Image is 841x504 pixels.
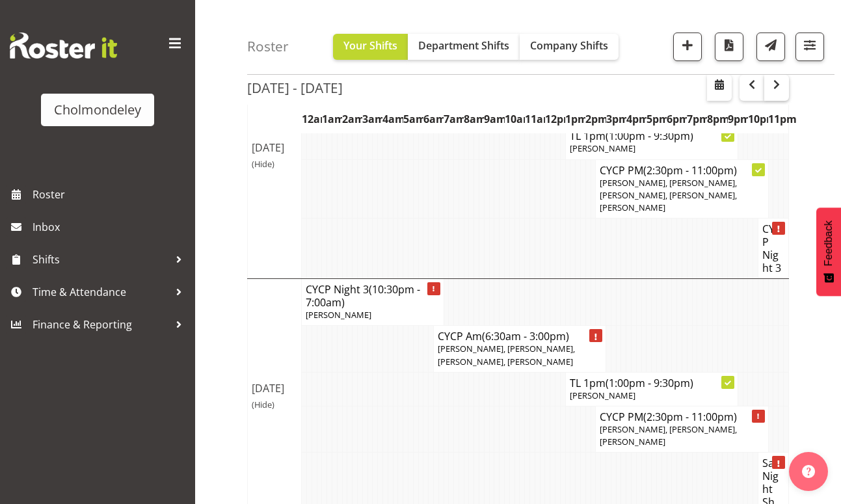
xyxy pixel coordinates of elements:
[795,33,824,61] button: Filter Shifts
[423,104,444,134] th: 6am
[306,309,371,321] span: [PERSON_NAME]
[748,104,768,134] th: 10pm
[600,177,737,213] span: [PERSON_NAME], [PERSON_NAME], [PERSON_NAME], [PERSON_NAME], [PERSON_NAME]
[565,104,585,134] th: 1pm
[438,343,575,367] span: [PERSON_NAME], [PERSON_NAME], [PERSON_NAME], [PERSON_NAME]
[600,164,764,177] h4: CYCP PM
[673,33,702,61] button: Add a new shift
[252,399,274,410] span: (Hide)
[520,34,619,60] button: Company Shifts
[570,142,635,154] span: [PERSON_NAME]
[464,104,484,134] th: 8am
[10,33,117,59] img: Rosterit website logo
[247,39,289,54] h4: Roster
[342,104,362,134] th: 2am
[408,34,520,60] button: Department Shifts
[606,129,693,143] span: (1:00pm - 9:30pm)
[667,104,687,134] th: 6pm
[505,104,525,134] th: 10am
[382,104,403,134] th: 4am
[403,104,423,134] th: 5am
[306,282,420,310] span: (10:30pm - 7:00am)
[247,79,343,96] h2: [DATE] - [DATE]
[715,33,743,61] button: Download a PDF of the roster according to the set date range.
[707,104,727,134] th: 8pm
[823,220,834,266] span: Feedback
[252,158,274,170] span: (Hide)
[333,34,408,60] button: Your Shifts
[444,104,464,134] th: 7am
[33,185,189,204] span: Roster
[343,38,397,53] span: Your Shifts
[768,104,789,134] th: 11pm
[707,75,732,101] button: Select a specific date within the roster.
[643,410,737,424] span: (2:30pm - 11:00pm)
[33,250,169,269] span: Shifts
[484,104,504,134] th: 9am
[570,377,734,390] h4: TL 1pm
[322,104,342,134] th: 1am
[585,104,606,134] th: 2pm
[756,33,785,61] button: Send a list of all shifts for the selected filtered period to all rostered employees.
[570,390,635,401] span: [PERSON_NAME]
[626,104,647,134] th: 4pm
[248,32,302,278] td: [DATE]
[600,423,737,447] span: [PERSON_NAME], [PERSON_NAME], [PERSON_NAME]
[687,104,707,134] th: 7pm
[306,283,439,309] h4: CYCP Night 3
[728,104,748,134] th: 9pm
[482,329,569,343] span: (6:30am - 3:00pm)
[600,410,764,423] h4: CYCP PM
[54,100,141,120] div: Cholmondeley
[606,376,693,390] span: (1:00pm - 9:30pm)
[606,104,626,134] th: 3pm
[418,38,509,53] span: Department Shifts
[33,217,189,237] span: Inbox
[802,465,815,478] img: help-xxl-2.png
[302,104,322,134] th: 12am
[570,129,734,142] h4: TL 1pm
[362,104,382,134] th: 3am
[33,315,169,334] span: Finance & Reporting
[762,222,784,274] h4: CYCP Night 3
[33,282,169,302] span: Time & Attendance
[525,104,545,134] th: 11am
[647,104,667,134] th: 5pm
[816,207,841,296] button: Feedback - Show survey
[530,38,608,53] span: Company Shifts
[438,330,602,343] h4: CYCP Am
[545,104,565,134] th: 12pm
[643,163,737,178] span: (2:30pm - 11:00pm)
